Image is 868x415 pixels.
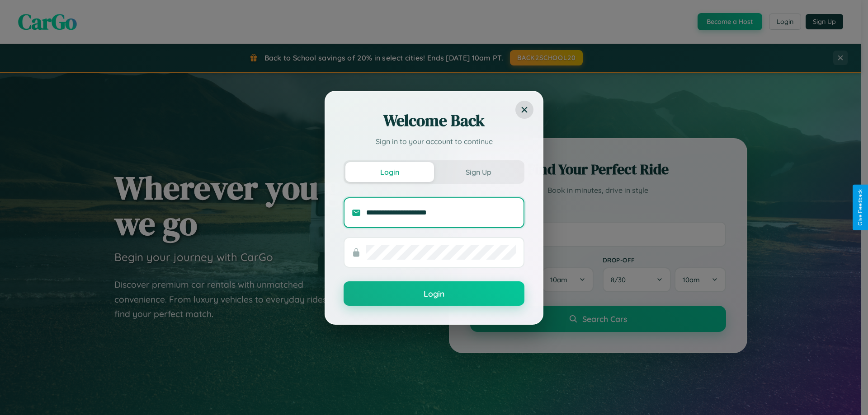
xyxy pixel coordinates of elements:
[434,162,523,182] button: Sign Up
[857,189,863,226] div: Give Feedback
[344,281,524,306] button: Login
[344,136,524,147] p: Sign in to your account to continue
[344,110,524,131] h2: Welcome Back
[345,162,434,182] button: Login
